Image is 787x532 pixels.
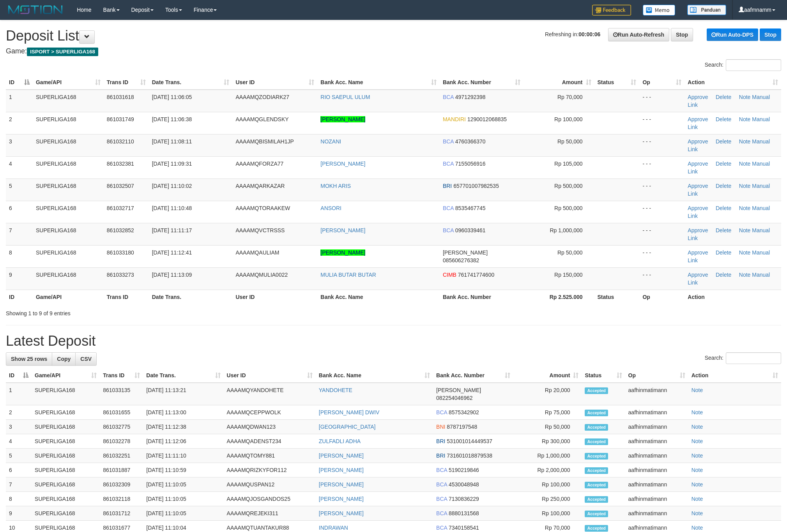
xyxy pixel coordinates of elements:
[449,409,479,415] span: Copy 8575342902 to clipboard
[319,510,364,516] a: [PERSON_NAME]
[232,75,317,90] th: User ID: activate to sort column ascending
[6,306,322,317] div: Showing 1 to 9 of 9 entries
[143,368,223,383] th: Date Trans.: activate to sort column ascending
[453,183,499,189] span: Copy 657701007982535 to clipboard
[688,161,770,175] a: Manual Link
[32,420,100,434] td: SUPERLIGA168
[224,506,316,521] td: AAAAMQREJEKI311
[235,161,283,167] span: AAAAMQFORZA77
[319,481,364,488] a: [PERSON_NAME]
[33,156,104,179] td: SUPERLIGA168
[317,290,440,304] th: Bank Acc. Name
[513,368,582,383] th: Amount: activate to sort column ascending
[513,477,582,492] td: Rp 100,000
[100,420,143,434] td: 861032775
[32,405,100,420] td: SUPERLIGA168
[443,183,452,189] span: BRI
[235,94,289,100] span: AAAAMQZODIARK27
[691,387,703,393] a: Note
[739,183,751,189] a: Note
[585,496,608,503] span: Accepted
[104,290,149,304] th: Trans ID
[691,438,703,444] a: Note
[33,112,104,134] td: SUPERLIGA168
[152,227,192,233] span: [DATE] 11:11:17
[643,5,676,16] img: Button%20Memo.svg
[320,161,365,167] a: [PERSON_NAME]
[739,116,751,122] a: Note
[224,420,316,434] td: AAAAMQDWAN123
[688,183,770,197] a: Manual Link
[443,161,454,167] span: BCA
[639,134,684,156] td: - - -
[688,249,708,256] a: Approve
[585,438,608,445] span: Accepted
[436,481,447,488] span: BCA
[443,205,454,211] span: BCA
[688,183,708,189] a: Approve
[554,116,582,122] span: Rp 100,000
[688,138,708,145] a: Approve
[455,94,486,100] span: Copy 4971292398 to clipboard
[705,59,781,71] label: Search:
[639,112,684,134] td: - - -
[33,290,104,304] th: Game/API
[143,492,223,506] td: [DATE] 11:10:05
[149,290,233,304] th: Date Trans.
[52,352,76,366] a: Copy
[57,356,71,362] span: Copy
[320,183,351,189] a: MOKH ARIS
[33,75,104,90] th: Game/API: activate to sort column ascending
[100,463,143,477] td: 861031887
[639,90,684,112] td: - - -
[443,116,466,122] span: MANDIRI
[6,75,33,90] th: ID: activate to sort column descending
[639,223,684,245] td: - - -
[691,424,703,430] a: Note
[688,227,770,241] a: Manual Link
[684,75,781,90] th: Action: activate to sort column ascending
[550,227,582,233] span: Rp 1,000,000
[224,449,316,463] td: AAAAMQTOMY881
[554,183,582,189] span: Rp 500,000
[726,352,781,364] input: Search:
[152,161,192,167] span: [DATE] 11:09:31
[32,506,100,521] td: SUPERLIGA168
[143,383,223,405] td: [DATE] 11:13:21
[739,249,751,256] a: Note
[716,205,731,211] a: Delete
[436,387,481,393] span: [PERSON_NAME]
[6,492,32,506] td: 8
[688,249,770,263] a: Manual Link
[235,116,288,122] span: AAAAMQGLENDSKY
[688,116,708,122] a: Approve
[447,452,492,459] span: Copy 731601018879538 to clipboard
[739,272,751,278] a: Note
[107,249,134,256] span: 861033180
[726,59,781,71] input: Search:
[639,201,684,223] td: - - -
[33,179,104,201] td: SUPERLIGA168
[107,116,134,122] span: 861031749
[152,94,192,100] span: [DATE] 11:06:05
[582,368,625,383] th: Status: activate to sort column ascending
[447,424,477,430] span: Copy 8787197548 to clipboard
[320,272,376,278] a: MULIA BUTAR BUTAR
[6,477,32,492] td: 7
[716,227,731,233] a: Delete
[436,510,447,516] span: BCA
[224,434,316,449] td: AAAAMQADENST234
[33,201,104,223] td: SUPERLIGA168
[235,272,288,278] span: AAAAMQMULIA0022
[688,161,708,167] a: Approve
[625,463,688,477] td: aafhinmatimann
[639,156,684,179] td: - - -
[32,463,100,477] td: SUPERLIGA168
[691,510,703,516] a: Note
[235,183,285,189] span: AAAAMQARKAZAR
[80,356,92,362] span: CSV
[6,179,33,201] td: 5
[513,405,582,420] td: Rp 75,000
[585,482,608,488] span: Accepted
[443,272,456,278] span: CIMB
